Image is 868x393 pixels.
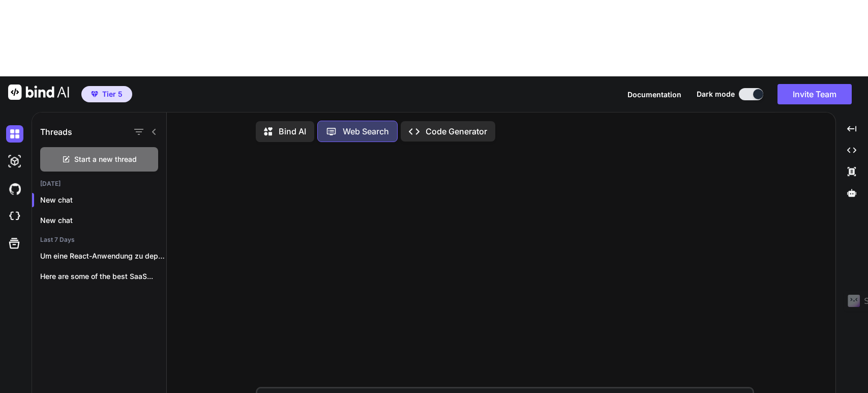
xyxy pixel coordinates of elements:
[40,215,166,226] p: New chat
[6,180,23,198] img: githubDark
[40,126,72,138] h1: Threads
[6,125,23,143] img: darkChat
[102,89,123,99] span: Tier 5
[74,154,137,164] span: Start a new thread
[697,89,735,99] span: Dark mode
[627,89,681,100] button: Documentation
[32,180,166,188] h2: [DATE]
[40,251,166,261] p: Um eine React-Anwendung zu deployen, insbesondere wenn...
[8,85,69,100] img: Bind AI
[627,90,681,99] span: Documentation
[40,195,166,205] p: New chat
[777,84,852,104] button: Invite Team
[40,271,166,282] p: Here are some of the best SaaS...
[343,125,389,137] p: Web Search
[6,208,23,225] img: cloudideIcon
[32,236,166,244] h2: Last 7 Days
[6,153,23,170] img: darkAi-studio
[279,125,306,137] p: Bind AI
[426,125,487,137] p: Code Generator
[91,91,98,97] img: premium
[81,86,132,102] button: premiumTier 5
